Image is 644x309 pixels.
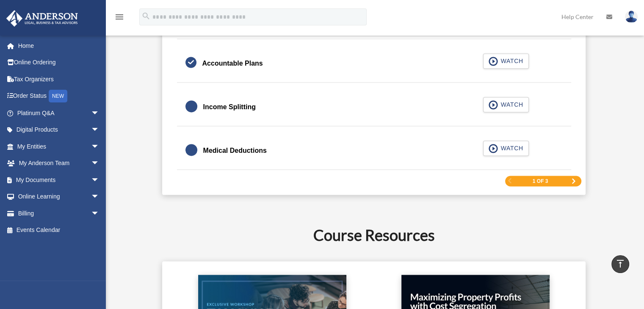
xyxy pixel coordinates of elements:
[6,88,112,105] a: Order StatusNEW
[91,171,108,189] span: arrow_drop_down
[6,188,112,205] a: Online Learningarrow_drop_down
[185,141,563,161] a: Medical Deductions WATCH
[533,179,548,184] span: 1 of 3
[91,121,108,139] span: arrow_drop_down
[4,10,80,27] img: Anderson Advisors Platinum Portal
[483,141,529,156] button: WATCH
[91,188,108,206] span: arrow_drop_down
[91,205,108,222] span: arrow_drop_down
[6,71,112,88] a: Tax Organizers
[185,53,563,74] a: Accountable Plans WATCH
[498,100,523,109] span: WATCH
[483,53,529,69] button: WATCH
[498,144,523,152] span: WATCH
[141,11,151,21] i: search
[611,255,629,273] a: vertical_align_top
[203,101,256,113] div: Income Splitting
[625,11,638,23] img: User Pic
[615,259,625,269] i: vertical_align_top
[49,90,67,102] div: NEW
[6,121,112,138] a: Digital Productsarrow_drop_down
[114,15,124,22] a: menu
[6,171,112,188] a: My Documentsarrow_drop_down
[91,105,108,122] span: arrow_drop_down
[91,155,108,172] span: arrow_drop_down
[6,54,112,71] a: Online Ordering
[203,145,267,157] div: Medical Deductions
[6,205,112,222] a: Billingarrow_drop_down
[6,155,112,172] a: My Anderson Teamarrow_drop_down
[6,37,112,54] a: Home
[483,97,529,112] button: WATCH
[571,178,576,184] a: Next Page
[6,138,112,155] a: My Entitiesarrow_drop_down
[6,222,112,239] a: Events Calendar
[6,105,112,121] a: Platinum Q&Aarrow_drop_down
[114,12,124,22] i: menu
[202,58,263,69] div: Accountable Plans
[91,138,108,155] span: arrow_drop_down
[119,224,628,246] h2: Course Resources
[185,97,563,117] a: Income Splitting WATCH
[498,57,523,65] span: WATCH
